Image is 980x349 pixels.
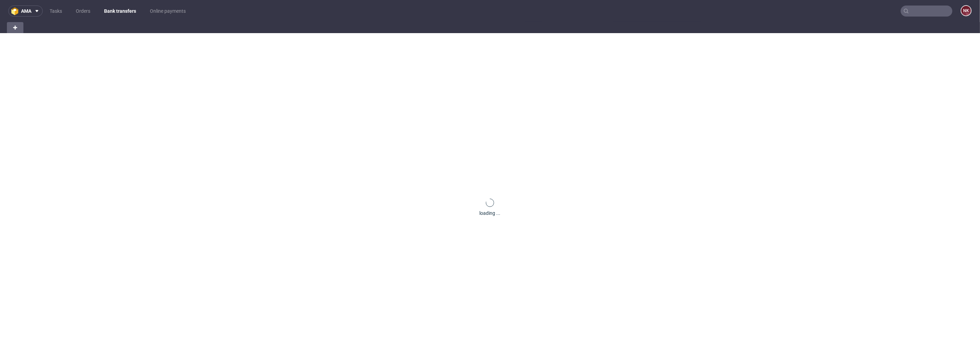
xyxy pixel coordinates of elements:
[21,9,31,13] span: ama
[480,210,501,217] div: loading ...
[8,6,43,17] button: ama
[72,6,94,17] a: Orders
[11,7,21,15] img: logo
[146,6,190,17] a: Online payments
[100,6,140,17] a: Bank transfers
[961,6,971,16] figcaption: NK
[45,6,66,17] a: Tasks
